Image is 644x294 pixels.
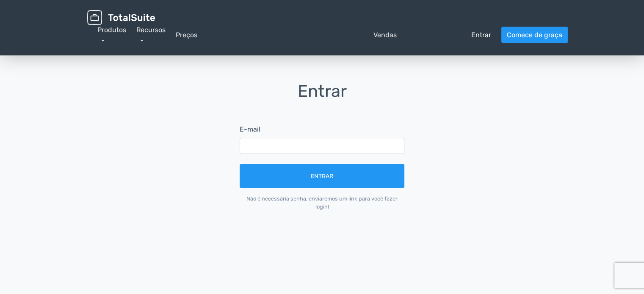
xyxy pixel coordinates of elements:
[197,30,397,40] a: pergunta_respostaVendas
[97,26,126,44] a: Produtos
[136,26,166,44] a: Recursos
[176,31,197,39] font: Preços
[136,26,166,34] font: Recursos
[240,125,260,133] font: E-mail
[311,173,333,180] font: Entrar
[176,30,197,40] a: Preços
[407,30,491,40] a: pessoaEntrar
[87,10,155,25] img: TotalSuite para WordPress
[298,81,347,101] font: Entrar
[507,31,562,39] font: Comece de graça
[97,26,126,34] font: Produtos
[197,30,370,40] font: pergunta_resposta
[246,195,398,210] font: Não é necessária senha, enviaremos um link para você fazer login!
[501,27,568,43] a: Comece de graça
[240,164,404,188] button: Entrar
[471,31,491,39] font: Entrar
[407,30,468,40] font: pessoa
[373,31,397,39] font: Vendas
